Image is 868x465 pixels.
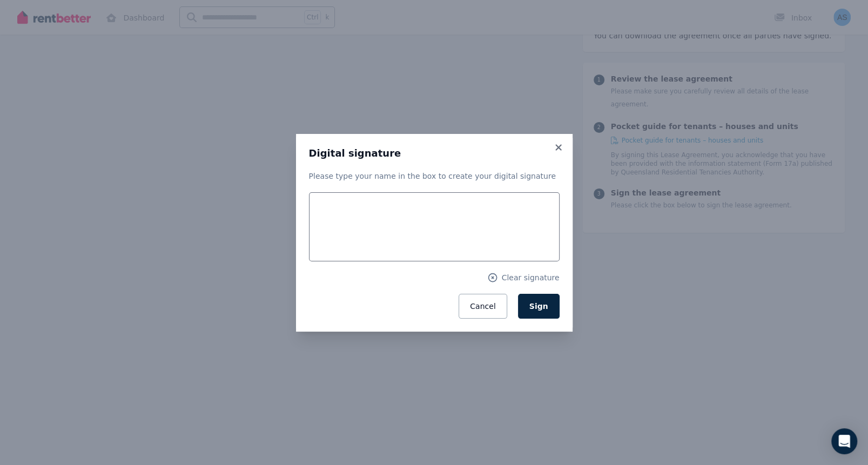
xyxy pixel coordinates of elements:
[831,428,857,454] div: Open Intercom Messenger
[518,294,560,319] button: Sign
[309,147,560,160] h3: Digital signature
[501,272,559,283] span: Clear signature
[459,294,507,319] button: Cancel
[309,171,560,181] p: Please type your name in the box to create your digital signature
[529,302,548,311] span: Sign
